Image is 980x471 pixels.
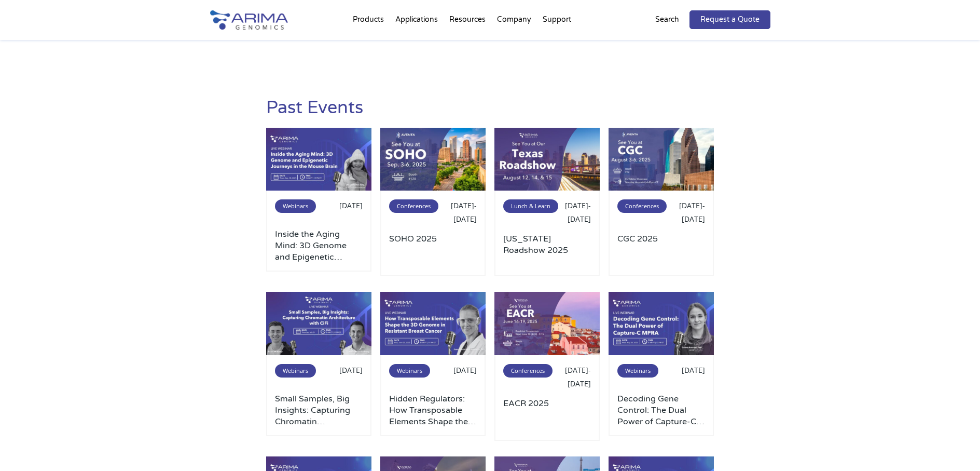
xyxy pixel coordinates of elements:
[617,364,658,378] span: Webinars
[453,365,477,375] span: [DATE]
[389,233,477,267] a: SOHO 2025
[266,96,363,128] h1: Past Events
[266,292,371,355] img: July-2025-webinar-3-500x300.jpg
[689,10,770,29] a: Request a Quote
[503,364,553,378] span: Conferences
[275,393,363,427] a: Small Samples, Big Insights: Capturing Chromatin Architecture with CiFi
[609,292,714,355] img: Use-This-For-Webinar-Images-500x300.jpg
[609,128,714,191] img: CGC-2025-500x300.jpg
[210,10,288,30] img: Arima-Genomics-logo
[503,233,591,267] a: [US_STATE] Roadshow 2025
[339,365,363,375] span: [DATE]
[266,128,371,191] img: Use-This-For-Webinar-Images-2-500x300.jpg
[494,128,600,191] img: AACR-2025-1-500x300.jpg
[617,393,705,427] a: Decoding Gene Control: The Dual Power of Capture-C MPRA
[275,364,316,378] span: Webinars
[565,200,591,224] span: [DATE]-[DATE]
[617,233,705,267] a: CGC 2025
[682,365,705,375] span: [DATE]
[389,199,438,213] span: Conferences
[339,200,363,210] span: [DATE]
[275,199,316,213] span: Webinars
[617,199,667,213] span: Conferences
[380,292,486,355] img: Use-This-For-Webinar-Images-1-500x300.jpg
[451,200,477,224] span: [DATE]-[DATE]
[565,365,591,388] span: [DATE]-[DATE]
[655,13,679,26] p: Search
[389,393,477,427] a: Hidden Regulators: How Transposable Elements Shape the 3D Genome in [GEOGRAPHIC_DATA] [MEDICAL_DATA]
[389,364,430,378] span: Webinars
[503,199,558,213] span: Lunch & Learn
[275,228,363,263] a: Inside the Aging Mind: 3D Genome and Epigenetic Journeys in the Mouse Brain
[380,128,486,191] img: SOHO-2025-500x300.jpg
[503,398,591,432] a: EACR 2025
[494,292,600,355] img: website-thumbnail-image-500x300.jpg
[679,200,705,224] span: [DATE]-[DATE]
